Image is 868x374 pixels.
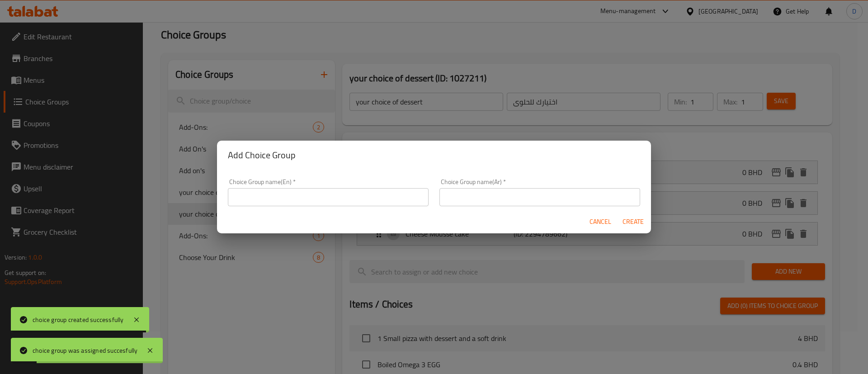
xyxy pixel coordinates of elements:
span: Cancel [590,216,611,227]
button: Create [618,213,647,230]
div: choice group created successfully [33,315,124,325]
input: Please enter Choice Group name(ar) [439,188,640,206]
input: Please enter Choice Group name(en) [228,188,429,206]
h2: Add Choice Group [228,148,640,162]
div: choice group was assigned succesfully [33,346,137,355]
span: Create [622,216,644,227]
button: Cancel [586,213,615,230]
